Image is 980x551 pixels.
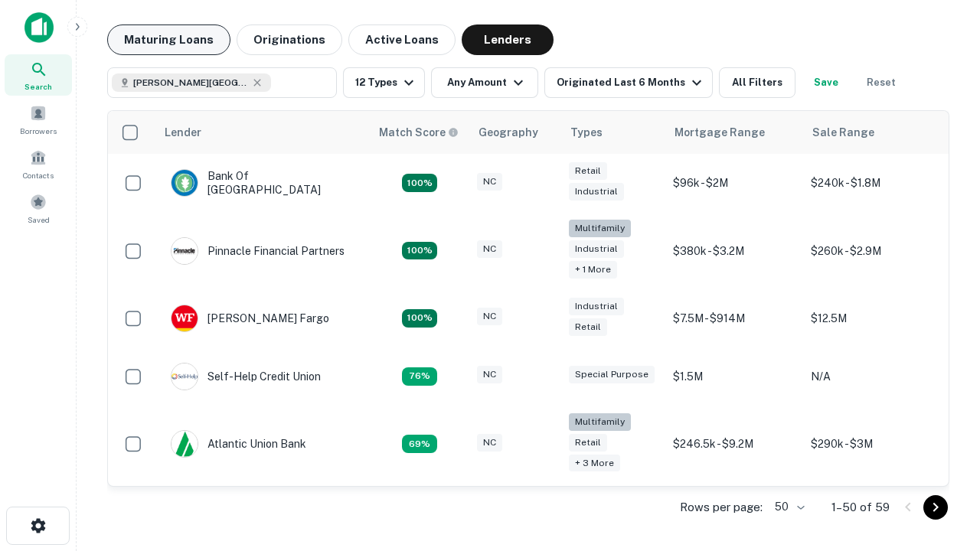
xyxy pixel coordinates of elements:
[479,123,538,142] div: Geography
[348,24,456,55] button: Active Loans
[569,162,607,180] div: Retail
[803,347,941,406] td: N/A
[171,170,198,196] img: picture
[569,413,631,431] div: Multifamily
[477,434,502,452] div: NC
[561,111,665,154] th: Types
[5,54,72,96] a: Search
[665,111,803,154] th: Mortgage Range
[24,80,52,93] span: Search
[370,111,469,154] th: Capitalize uses an advanced AI algorithm to match your search with the best lender. The match sco...
[569,298,624,315] div: Industrial
[402,242,437,260] div: Matching Properties: 26, hasApolloMatch: undefined
[680,498,763,517] p: Rows per page:
[769,496,807,518] div: 50
[719,67,795,98] button: All Filters
[171,305,198,331] img: picture
[171,430,306,458] div: Atlantic Union Bank
[903,380,980,453] iframe: Chat Widget
[544,67,713,98] button: Originated Last 6 Months
[171,431,198,457] img: picture
[812,123,874,142] div: Sale Range
[171,169,354,197] div: Bank Of [GEOGRAPHIC_DATA]
[5,99,72,140] a: Borrowers
[171,363,321,390] div: Self-help Credit Union
[477,240,502,258] div: NC
[171,305,329,332] div: [PERSON_NAME] Fargo
[802,67,851,98] button: Save your search to get updates of matches that match your search criteria.
[857,67,906,98] button: Reset
[675,123,765,142] div: Mortgage Range
[665,289,803,347] td: $7.5M - $914M
[570,123,603,142] div: Types
[569,220,631,237] div: Multifamily
[23,169,54,181] span: Contacts
[803,111,941,154] th: Sale Range
[803,289,941,347] td: $12.5M
[477,173,502,191] div: NC
[665,347,803,406] td: $1.5M
[171,238,198,264] img: picture
[133,76,248,90] span: [PERSON_NAME][GEOGRAPHIC_DATA], [GEOGRAPHIC_DATA]
[665,154,803,212] td: $96k - $2M
[171,237,345,265] div: Pinnacle Financial Partners
[569,261,617,279] div: + 1 more
[402,435,437,453] div: Matching Properties: 10, hasApolloMatch: undefined
[5,187,72,229] a: Saved
[5,143,72,184] a: Contacts
[803,154,941,212] td: $240k - $1.8M
[20,125,57,137] span: Borrowers
[171,364,198,390] img: picture
[431,67,538,98] button: Any Amount
[569,183,624,201] div: Industrial
[379,124,456,141] h6: Match Score
[165,123,201,142] div: Lender
[237,24,342,55] button: Originations
[569,455,620,472] div: + 3 more
[557,73,706,92] div: Originated Last 6 Months
[665,212,803,289] td: $380k - $3.2M
[343,67,425,98] button: 12 Types
[569,240,624,258] div: Industrial
[402,174,437,192] div: Matching Properties: 15, hasApolloMatch: undefined
[569,366,655,383] div: Special Purpose
[462,24,554,55] button: Lenders
[569,434,607,452] div: Retail
[477,308,502,325] div: NC
[107,24,230,55] button: Maturing Loans
[569,318,607,336] div: Retail
[831,498,890,517] p: 1–50 of 59
[803,212,941,289] td: $260k - $2.9M
[923,495,948,520] button: Go to next page
[379,124,459,141] div: Capitalize uses an advanced AI algorithm to match your search with the best lender. The match sco...
[402,367,437,386] div: Matching Properties: 11, hasApolloMatch: undefined
[24,12,54,43] img: capitalize-icon.png
[402,309,437,328] div: Matching Properties: 15, hasApolloMatch: undefined
[803,406,941,483] td: $290k - $3M
[28,214,50,226] span: Saved
[469,111,561,154] th: Geography
[477,366,502,383] div: NC
[155,111,370,154] th: Lender
[665,406,803,483] td: $246.5k - $9.2M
